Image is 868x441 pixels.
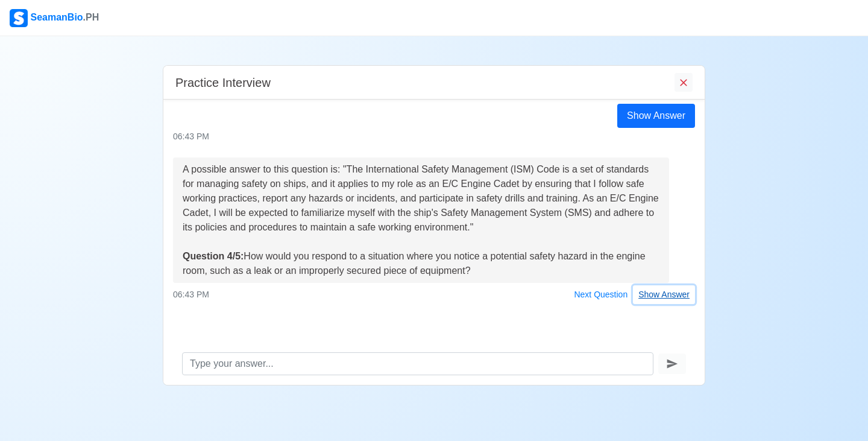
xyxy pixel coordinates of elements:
div: SeamanBio [10,9,99,27]
button: End Interview [675,73,693,92]
div: 06:43 PM [173,130,695,143]
button: Show Answer [633,285,695,304]
h5: Practice Interview [175,75,271,90]
strong: Question 4/5: [183,251,244,261]
span: .PH [83,12,99,22]
button: Next Question [568,285,633,304]
div: 06:43 PM [173,285,695,304]
img: Logo [10,9,28,27]
div: Show Answer [617,104,695,128]
div: A possible answer to this question is: "The International Safety Management (ISM) Code is a set o... [183,162,659,278]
